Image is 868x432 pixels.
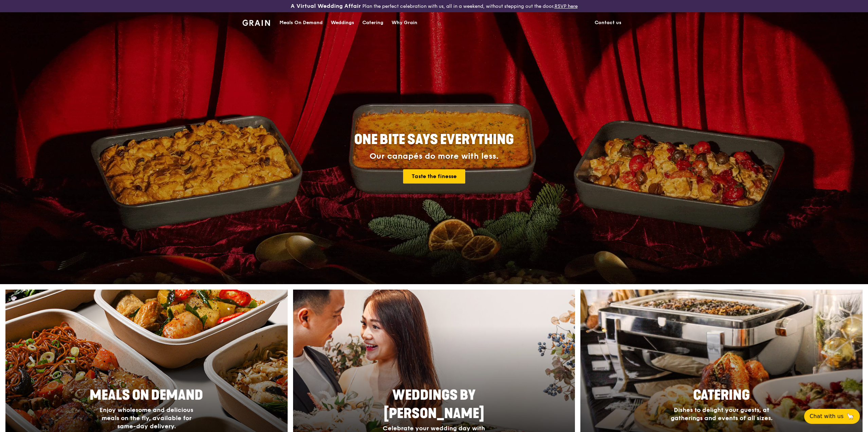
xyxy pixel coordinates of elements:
[387,13,421,33] a: Why Grain
[392,13,417,33] div: Why Grain
[362,13,383,33] div: Catering
[327,13,358,33] a: Weddings
[312,152,556,161] div: Our canapés do more with less.
[591,13,626,33] a: Contact us
[291,3,361,10] h3: A Virtual Wedding Affair
[100,406,193,430] span: Enjoy wholesome and delicious meals on the fly, available for same-day delivery.
[242,12,270,32] a: GrainGrain
[804,409,860,424] button: Chat with us🦙
[403,169,465,184] a: Taste the finesse
[90,387,203,403] span: Meals On Demand
[331,13,354,33] div: Weddings
[242,20,270,26] img: Grain
[671,406,773,422] span: Dishes to delight your guests, at gatherings and events of all sizes.
[238,3,630,10] div: Plan the perfect celebration with us, all in a weekend, without stepping out the door.
[279,13,323,33] div: Meals On Demand
[846,412,854,420] span: 🦙
[354,132,514,148] span: ONE BITE SAYS EVERYTHING
[384,387,484,422] span: Weddings by [PERSON_NAME]
[555,3,578,9] a: RSVP here
[693,387,750,403] span: Catering
[810,412,844,420] span: Chat with us
[358,13,387,33] a: Catering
